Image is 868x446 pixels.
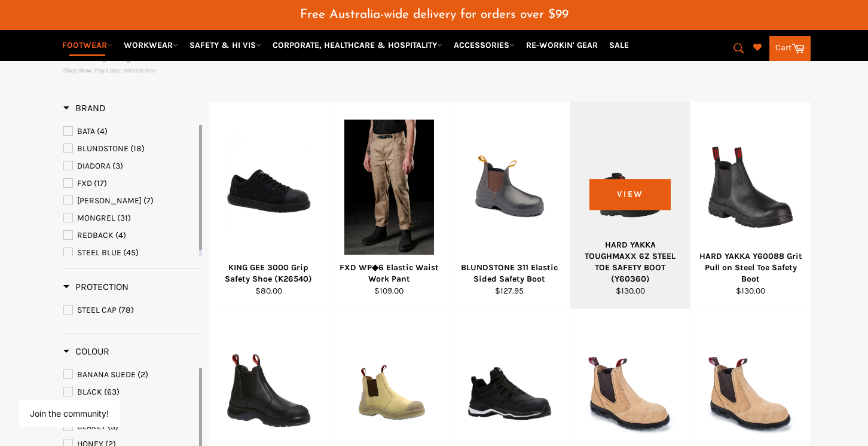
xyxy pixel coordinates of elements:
[63,420,197,433] a: CLARET
[97,126,108,136] span: (4)
[63,386,197,399] a: BLACK
[130,143,145,154] span: (18)
[604,35,634,56] a: SALE
[118,305,134,315] span: (78)
[77,248,121,258] span: STEEL BLUE
[449,102,570,309] a: BLUNDSTONE 311 Elastic Sided Safety BootBLUNDSTONE 311 Elastic Sided Safety Boot$127.95
[94,178,107,188] span: (17)
[698,251,803,285] div: HARD YAKKA Y60088 Grit Pull on Steel Toe Safety Boot
[300,8,569,21] span: Free Australia-wide delivery for orders over $99
[137,369,148,380] span: (2)
[449,35,519,56] a: ACCESSORIES
[570,102,690,309] a: HARD YAKKA TOUGHMAXX 6Z STEEL TOE SAFETY BOOT (Y60360)HARD YAKKA TOUGHMAXX 6Z STEEL TOE SAFETY BO...
[63,102,106,114] span: Brand
[57,35,117,56] a: FOOTWEAR
[216,262,322,285] div: KING GEE 3000 Grip Safety Shoe (K26540)
[63,194,197,207] a: MACK
[457,262,563,285] div: BLUNDSTONE 311 Elastic Sided Safety Boot
[143,195,154,206] span: (7)
[63,229,197,242] a: REDBACK
[115,230,126,240] span: (4)
[112,161,123,171] span: (3)
[185,35,266,56] a: SAFETY & HI VIS
[123,248,139,258] span: (45)
[268,35,447,56] a: CORPORATE, HEALTHCARE & HOSPITALITY
[104,387,120,397] span: (63)
[77,387,102,397] span: BLACK
[77,195,142,206] span: [PERSON_NAME]
[690,102,811,309] a: HARD YAKKA Y60088 Grit Pull on Steel Toe Safety BootHARD YAKKA Y60088 Grit Pull on Steel Toe Safe...
[77,161,111,171] span: DIADORA
[77,230,114,240] span: REDBACK
[63,304,202,317] a: STEEL CAP
[77,126,95,136] span: BATA
[208,102,329,309] a: KING GEE 3000 Grip Safety Shoe (K26540)KING GEE 3000 Grip Safety Shoe (K26540)$80.00
[63,368,197,381] a: BANANA SUEDE
[63,142,197,155] a: BLUNDSTONE
[63,177,197,190] a: FXD
[77,369,136,380] span: BANANA SUEDE
[577,239,683,285] div: HARD YAKKA TOUGHMAXX 6Z STEEL TOE SAFETY BOOT (Y60360)
[77,305,117,315] span: STEEL CAP
[63,102,106,114] h3: Brand
[119,35,183,56] a: WORKWEAR
[337,262,442,285] div: FXD WP◆6 Elastic Waist Work Pant
[63,246,197,259] a: STEEL BLUE
[117,213,131,223] span: (31)
[769,36,811,61] a: Cart
[63,212,197,225] a: MONGREL
[63,160,197,173] a: DIADORA
[77,143,129,154] span: BLUNDSTONE
[30,408,109,418] button: Join the community!
[63,125,197,138] a: BATA
[63,281,129,293] h3: Protection
[63,346,109,357] span: Colour
[63,281,129,292] span: Protection
[329,102,450,309] a: FXD WP◆6 Elastic Waist Work PantFXD WP◆6 Elastic Waist Work Pant$109.00
[77,421,106,432] span: CLARET
[63,346,109,358] h3: Colour
[63,403,197,416] a: BROWN
[77,213,115,223] span: MONGREL
[108,421,118,432] span: (3)
[77,178,92,188] span: FXD
[521,35,603,56] a: RE-WORKIN' GEAR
